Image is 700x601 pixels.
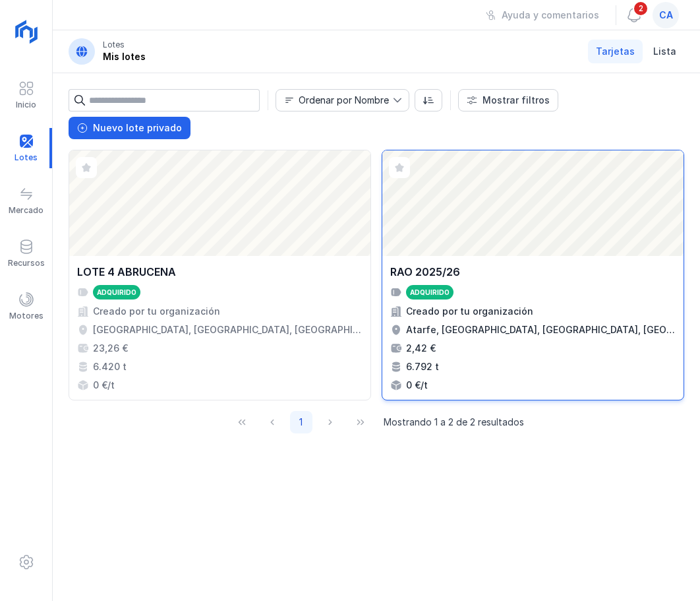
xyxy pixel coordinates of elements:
div: Atarfe, [GEOGRAPHIC_DATA], [GEOGRAPHIC_DATA], [GEOGRAPHIC_DATA] [406,323,676,336]
div: Creado por tu organización [406,305,533,318]
span: Lista [653,45,676,58]
a: LOTE 4 ABRUCENAAdquiridoCreado por tu organización[GEOGRAPHIC_DATA], [GEOGRAPHIC_DATA], [GEOGRAPH... [69,150,371,400]
div: 0 €/t [93,379,115,392]
span: ca [659,9,673,22]
div: Inicio [16,100,36,110]
div: 23,26 € [93,342,128,355]
div: Motores [9,311,44,321]
button: Nuevo lote privado [69,117,190,139]
div: Ordenar por Nombre [299,96,389,105]
div: Mis lotes [103,50,146,63]
a: Lista [645,40,684,63]
div: Ayuda y comentarios [502,9,599,22]
img: logoRight.svg [10,15,43,48]
a: Tarjetas [588,40,643,63]
div: Nuevo lote privado [93,121,182,135]
div: Mercado [9,205,44,216]
div: Adquirido [410,288,450,297]
span: Tarjetas [596,45,635,58]
div: Creado por tu organización [93,305,220,318]
div: 6.420 t [93,360,127,373]
div: 6.792 t [406,360,439,373]
div: LOTE 4 ABRUCENA [77,264,176,280]
span: Mostrando 1 a 2 de 2 resultados [384,416,524,429]
div: Adquirido [97,288,136,297]
div: 2,42 € [406,342,436,355]
button: Mostrar filtros [458,89,558,111]
div: Recursos [8,258,45,269]
div: Lotes [103,40,125,50]
div: [GEOGRAPHIC_DATA], [GEOGRAPHIC_DATA], [GEOGRAPHIC_DATA], [GEOGRAPHIC_DATA] [93,323,363,336]
button: Ayuda y comentarios [477,4,608,26]
div: 0 €/t [406,379,428,392]
span: 2 [633,1,649,16]
div: Mostrar filtros [482,94,550,107]
div: RAO 2025/26 [390,264,460,280]
span: Nombre [276,90,393,111]
button: Page 1 [290,411,312,433]
a: RAO 2025/26AdquiridoCreado por tu organizaciónAtarfe, [GEOGRAPHIC_DATA], [GEOGRAPHIC_DATA], [GEOG... [382,150,684,400]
